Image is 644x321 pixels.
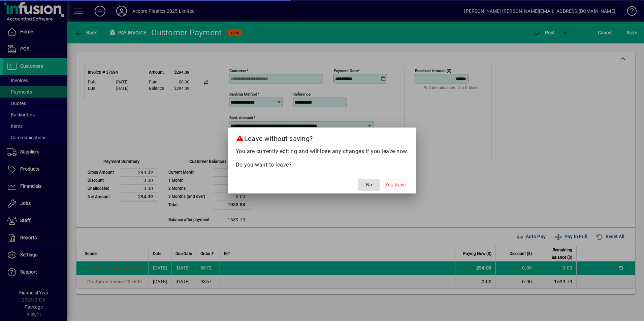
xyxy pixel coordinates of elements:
button: No [358,179,380,191]
button: Yes, leave [383,179,408,191]
p: Do you want to leave? [236,161,409,169]
span: Yes, leave [385,181,406,188]
h2: Leave without saving? [228,128,417,147]
p: You are currently editing and will lose any changes if you leave now. [236,147,409,155]
span: No [366,181,372,188]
